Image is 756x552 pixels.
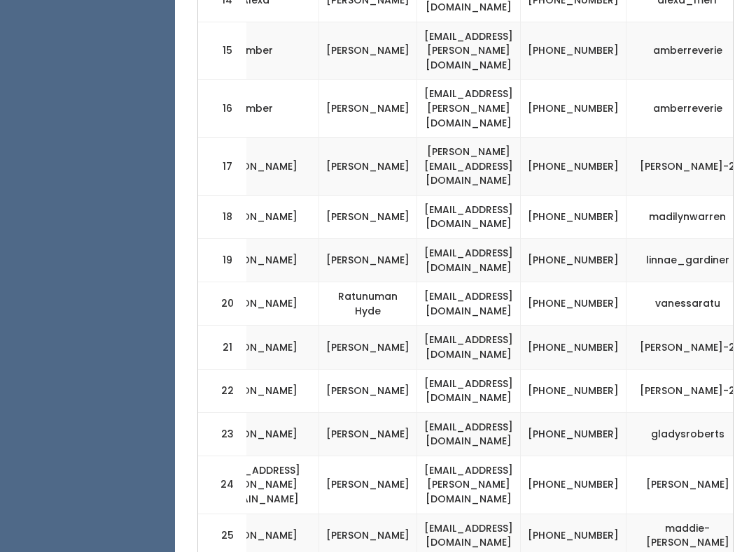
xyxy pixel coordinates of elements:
td: [PHONE_NUMBER] [521,412,626,456]
td: [PHONE_NUMBER] [521,282,626,326]
td: [PHONE_NUMBER] [521,22,626,80]
td: [PHONE_NUMBER] [521,239,626,282]
td: [EMAIL_ADDRESS][DOMAIN_NAME] [417,326,521,369]
td: [PHONE_NUMBER] [521,80,626,138]
td: [EMAIL_ADDRESS][DOMAIN_NAME] [417,282,521,326]
td: 22 [198,369,247,412]
td: [EMAIL_ADDRESS][DOMAIN_NAME] [417,239,521,282]
td: [PERSON_NAME] [319,80,417,138]
td: Amber [192,22,319,80]
td: 19 [198,239,247,282]
td: 24 [198,456,247,514]
td: [PERSON_NAME] [192,282,319,326]
td: [PHONE_NUMBER] [521,456,626,514]
td: [EMAIL_ADDRESS][PERSON_NAME][DOMAIN_NAME] [417,22,521,80]
td: 23 [198,412,247,456]
td: Amber [192,80,319,138]
td: 21 [198,326,247,369]
td: [PERSON_NAME] [192,369,319,412]
td: [PERSON_NAME] [319,326,417,369]
td: 16 [198,80,247,138]
td: [PERSON_NAME] [319,22,417,80]
td: [PERSON_NAME] [192,239,319,282]
td: [PHONE_NUMBER] [521,195,626,238]
td: 20 [198,282,247,326]
td: 15 [198,22,247,80]
td: [PERSON_NAME] [192,195,319,238]
td: [PERSON_NAME] [319,412,417,456]
td: [PERSON_NAME] [319,195,417,238]
td: 18 [198,195,247,238]
td: [EMAIL_ADDRESS][PERSON_NAME][DOMAIN_NAME] [417,456,521,514]
td: [EMAIL_ADDRESS][DOMAIN_NAME] [417,412,521,456]
td: [EMAIL_ADDRESS][DOMAIN_NAME] [417,369,521,412]
td: [PERSON_NAME] [319,138,417,196]
td: [PERSON_NAME] [319,369,417,412]
td: [EMAIL_ADDRESS][PERSON_NAME][DOMAIN_NAME] [192,456,319,514]
td: [PERSON_NAME] [319,456,417,514]
td: [PHONE_NUMBER] [521,326,626,369]
td: 17 [198,138,247,196]
td: [EMAIL_ADDRESS][PERSON_NAME][DOMAIN_NAME] [417,80,521,138]
td: [PERSON_NAME] [192,326,319,369]
td: Ratunuman Hyde [319,282,417,326]
td: [PHONE_NUMBER] [521,369,626,412]
td: [PHONE_NUMBER] [521,138,626,196]
td: [PERSON_NAME] [319,239,417,282]
td: [PERSON_NAME] [192,412,319,456]
td: [EMAIL_ADDRESS][DOMAIN_NAME] [417,195,521,238]
td: [PERSON_NAME][EMAIL_ADDRESS][DOMAIN_NAME] [417,138,521,196]
td: [PERSON_NAME] [192,138,319,196]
